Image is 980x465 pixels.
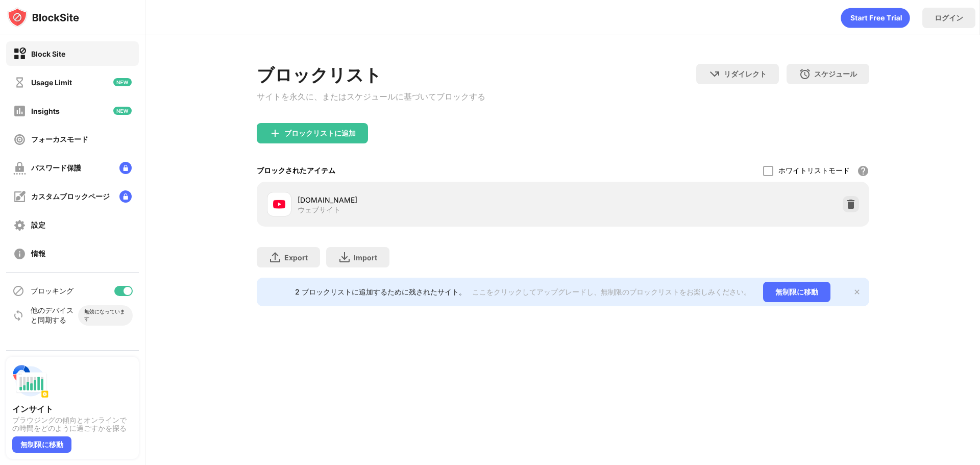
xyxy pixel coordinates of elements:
[12,363,49,400] img: push-insights.svg
[12,436,71,453] div: 無制限に移動
[113,78,132,86] img: new-icon.svg
[273,198,285,210] img: favicons
[13,162,26,175] img: password-protection-off.svg
[354,253,377,262] div: Import
[284,129,356,137] div: ブロックリストに追加
[113,107,132,115] img: new-icon.svg
[13,76,26,89] img: time-usage-off.svg
[13,47,26,60] img: block-on.svg
[284,253,308,262] div: Export
[763,282,830,302] div: 無制限に移動
[13,133,26,146] img: focus-off.svg
[257,91,485,103] div: サイトを永久に、またはスケジュールに基づいてブロックする
[119,190,132,203] img: lock-menu.svg
[31,306,78,325] div: 他のデバイスと同期する
[295,287,466,297] div: 2 ブロックリストに追加するために残されたサイト。
[31,249,45,259] div: 情報
[298,205,340,214] div: ウェブサイト
[31,192,110,202] div: カスタムブロックページ
[935,13,963,23] div: ログイン
[257,166,335,176] div: ブロックされたアイテム
[472,287,751,297] div: ここをクリックしてアップグレードし、無制限のブロックリストをお楽しみください。
[12,285,24,297] img: blocking-icon.svg
[13,248,26,260] img: about-off.svg
[13,105,26,117] img: insights-off.svg
[31,107,60,115] div: Insights
[31,78,72,87] div: Usage Limit
[12,309,24,322] img: sync-icon.svg
[119,162,132,174] img: lock-menu.svg
[84,308,127,323] div: 無効になっています
[853,288,861,296] img: x-button.svg
[724,69,767,79] div: リダイレクト
[298,194,563,205] div: [DOMAIN_NAME]
[12,416,133,432] div: ブラウジングの傾向とオンラインでの時間をどのように過ごすかを探る
[13,190,26,203] img: customize-block-page-off.svg
[31,286,73,296] div: ブロッキング
[7,7,79,28] img: logo-blocksite.svg
[31,50,65,58] div: Block Site
[31,221,45,230] div: 設定
[814,69,857,79] div: スケジュール
[13,219,26,232] img: settings-off.svg
[778,166,850,176] div: ホワイトリストモード
[31,163,81,173] div: パスワード保護
[12,404,133,414] div: インサイト
[31,135,88,144] div: フォーカスモード
[841,8,910,28] div: animation
[257,64,485,87] div: ブロックリスト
